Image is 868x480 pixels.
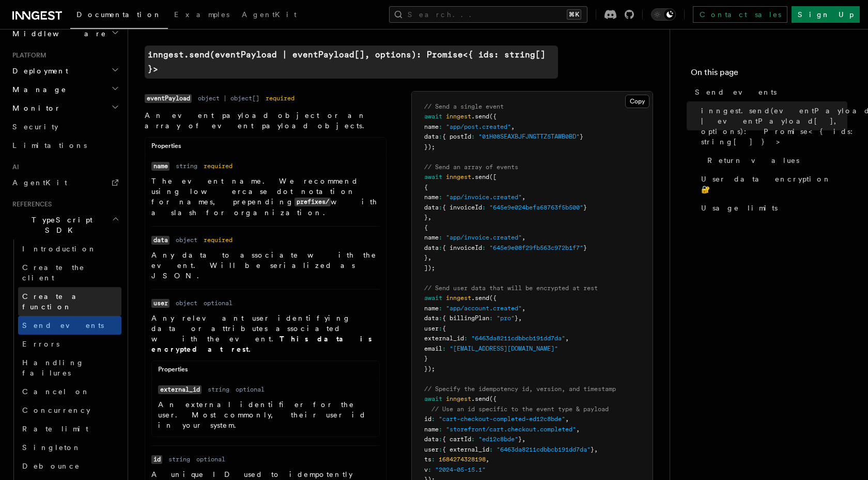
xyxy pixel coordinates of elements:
span: , [522,234,525,241]
span: ts [424,456,431,463]
span: Errors [22,340,59,348]
span: user [424,446,439,453]
code: id [151,455,162,464]
span: : [431,456,435,463]
span: Concurrency [22,406,90,414]
span: : [489,314,493,322]
a: AgentKit [236,3,303,28]
a: User data encryption 🔐 [697,170,847,199]
a: Return values [703,151,847,170]
a: Concurrency [18,401,121,419]
span: .send [471,113,489,120]
span: // Use an id specific to the event type & payload [431,406,609,413]
button: Manage [8,80,121,99]
a: Send events [18,316,121,335]
span: ({ [489,113,497,120]
span: } [424,355,428,362]
a: Create a function [18,287,121,316]
span: Return values [707,155,799,166]
span: { invoiceId [442,244,482,251]
a: Errors [18,335,121,353]
a: Contact sales [693,6,787,23]
span: inngest [446,173,471,181]
span: } [583,204,587,211]
span: data [424,244,439,251]
div: Properties [152,365,379,378]
span: data [424,314,439,322]
a: Rate limit [18,419,121,438]
span: await [424,395,442,402]
span: Send events [22,321,104,329]
span: "storefront/cart.checkout.completed" [446,426,576,433]
span: // Send a single event [424,103,504,110]
span: Middleware [8,28,106,39]
span: ]); [424,264,435,272]
span: : [439,314,442,322]
span: "[EMAIL_ADDRESS][DOMAIN_NAME]" [450,345,558,352]
span: ({ [489,294,497,302]
span: inngest [446,294,471,302]
span: // Specify the idempotency id, version, and timestamp [424,385,616,393]
span: , [522,193,525,201]
button: Toggle dark mode [651,8,676,21]
p: The event name. We recommend using lowercase dot notation for names, prepending with a slash for ... [151,176,380,218]
span: , [428,254,431,261]
dd: string [168,455,190,463]
span: { external_id [442,446,489,453]
button: Middleware [8,24,121,43]
span: , [576,426,580,433]
button: Search...⌘K [389,6,587,23]
dd: object [176,299,197,307]
span: } [591,446,594,453]
code: user [151,299,169,308]
span: : [482,204,486,211]
dd: required [204,162,233,170]
span: , [518,314,522,322]
span: "pro" [497,314,515,322]
span: email [424,345,442,352]
a: Debounce [18,457,121,475]
a: inngest.send(eventPayload | eventPayload[], options): Promise<{ ids: string[] }> [145,46,558,79]
span: "cart-checkout-completed-ed12c8bde" [439,415,565,423]
span: } [518,436,522,443]
dd: object [176,236,197,244]
span: "app/account.created" [446,305,522,312]
span: : [464,335,468,342]
kbd: ⌘K [567,9,581,20]
span: Create the client [22,263,85,282]
span: name [424,305,439,312]
span: external_id [424,335,464,342]
span: } [580,133,583,140]
span: Send events [695,87,777,97]
span: data [424,133,439,140]
p: Any data to associate with the event. Will be serialized as JSON. [151,250,380,281]
span: } [424,254,428,261]
span: }); [424,143,435,151]
span: Rate limit [22,425,88,433]
span: }); [424,365,435,372]
span: Platform [8,51,47,59]
span: // Send an array of events [424,163,518,171]
span: : [439,204,442,211]
span: { postId [442,133,471,140]
dd: string [176,162,197,170]
span: Create a function [22,292,84,311]
span: : [439,234,442,241]
a: Documentation [70,3,168,29]
span: , [511,123,515,130]
span: , [565,335,569,342]
span: v [424,466,428,473]
a: Examples [168,3,236,28]
span: name [424,123,439,130]
span: AgentKit [242,10,297,19]
span: : [428,466,431,473]
code: prefixes/ [295,198,331,206]
span: data [424,204,439,211]
span: "645e9e08f29fb563c972b1f7" [489,244,583,251]
dd: object | object[] [198,94,259,102]
span: TypeScript SDK [8,215,112,235]
div: Properties [145,142,386,155]
a: Create the client [18,258,121,287]
span: "6463da8211cdbbcb191dd7da" [471,335,565,342]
